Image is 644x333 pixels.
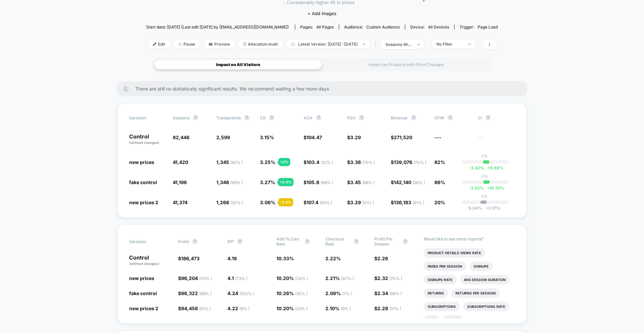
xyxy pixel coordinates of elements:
span: 10.55 % [484,185,504,190]
span: new prices 2 [129,306,158,311]
button: ? [485,115,491,120]
span: ( 70 % ) [199,276,212,281]
span: 2,599 [216,134,230,140]
span: Variation [129,115,166,120]
span: $ [347,134,361,140]
p: | [484,179,485,184]
li: Returns Per Session [451,288,500,298]
span: Add To Cart Rate [276,236,301,246]
span: new prices [129,159,154,165]
span: PSV [347,115,356,120]
span: ( 51 % ) [199,306,211,311]
li: Subscriptions [424,302,460,311]
div: Pages: [300,24,334,30]
span: 2.09 % [325,290,352,296]
span: Pause [173,40,200,49]
li: Returns [424,288,448,298]
span: --- [478,135,515,145]
span: 107.4 [307,200,332,205]
span: ( 9 % ) [341,306,351,311]
span: $ [178,290,212,296]
span: ( 68 % ) [321,180,333,185]
span: $ [304,179,333,185]
span: -2.82 % [469,185,484,190]
span: Profit Per Session [374,236,399,246]
span: ( 92 % ) [320,200,332,205]
span: Profit [178,239,189,244]
span: ( 88 % ) [199,291,212,296]
button: ? [359,115,364,120]
span: $ [347,200,374,205]
span: -3.42 % [469,165,484,170]
span: 3.27 % [260,179,275,185]
span: | [373,40,380,49]
span: ( 47 % ) [341,276,354,281]
span: 3.36 [350,159,375,165]
p: | [484,199,485,204]
div: + 3 % [278,158,290,166]
span: 1,268 [216,200,243,205]
div: - 2.8 % [278,198,293,206]
span: 41,196 [173,179,187,185]
span: IPP [227,239,234,244]
span: (without changes) [129,262,159,266]
span: $ [391,159,426,165]
span: Start date: [DATE] (Last edit [DATE] by [EMAIL_ADDRESS][DOMAIN_NAME]) [146,24,289,30]
span: 41,374 [173,200,187,205]
span: 3.91 % [482,206,500,211]
span: ( 7 % ) [342,291,352,296]
button: ? [316,115,321,120]
span: + Add Images [308,11,336,16]
span: 2.34 [377,290,402,296]
span: ( 23 % ) [295,306,308,311]
li: Signups Rate [424,275,457,284]
span: There are still no statistically significant results. We recommend waiting a few more days [135,86,514,92]
span: $ [304,159,333,165]
span: 2.28 [377,306,401,311]
li: Avg Session Duration [460,275,510,284]
span: Preview [204,40,235,49]
span: OTW [434,115,471,120]
span: 186,473 [181,256,200,261]
span: $ [178,256,200,261]
button: ? [269,115,274,120]
span: $ [347,179,375,185]
div: sessions with impression [385,42,412,47]
p: Control [129,134,166,145]
span: Variation [129,236,166,246]
span: 10.26 % [276,290,308,296]
span: $ [304,200,332,205]
span: new prices 2 [129,200,158,205]
div: + 3.6 % [278,178,293,186]
img: end [363,44,365,45]
div: No Filter [436,42,463,47]
p: 0% [481,174,488,179]
span: 96,322 [181,290,212,296]
span: $ [178,275,212,281]
button: ? [411,115,416,120]
span: 1,345 [216,159,243,165]
span: 9.86 % [484,165,503,170]
img: rebalance [244,42,246,46]
img: calendar [291,43,295,46]
img: end [178,43,182,46]
li: Subscriptions Rate [463,302,509,311]
span: 3.15 % [260,134,274,140]
span: 82,446 [173,134,190,140]
span: ( 70 % ) [389,276,402,281]
span: $ [391,134,412,140]
span: ( 51 % ) [389,306,401,311]
span: ( 32 % ) [321,160,333,165]
span: 10.20 % [276,275,308,281]
li: Clicks [442,315,463,325]
span: ( 9 % ) [239,306,250,311]
div: Audience: [344,24,400,30]
img: end [417,44,420,45]
span: Revenue [391,115,408,120]
span: ( 88 % ) [362,180,375,185]
span: $ [304,134,322,140]
span: ( 35 % ) [295,291,308,296]
span: 86% [434,179,445,185]
p: Would like to see more reports? [424,236,515,241]
span: + [487,185,490,190]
